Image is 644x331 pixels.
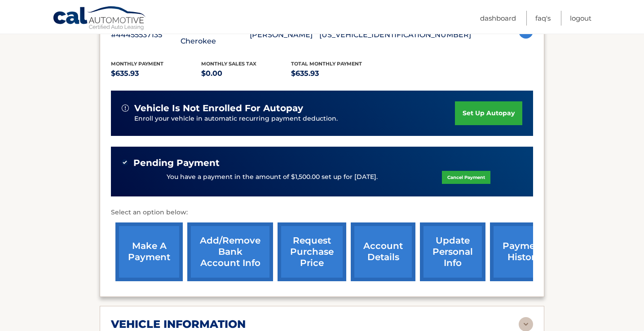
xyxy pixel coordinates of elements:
[111,318,246,331] h2: vehicle information
[455,101,522,125] a: set up autopay
[319,29,471,41] p: [US_VEHICLE_IDENTIFICATION_NUMBER]
[134,103,303,114] span: vehicle is not enrolled for autopay
[201,67,291,80] p: $0.00
[201,61,256,67] span: Monthly sales Tax
[250,29,319,41] p: [PERSON_NAME]
[278,222,346,281] a: request purchase price
[291,67,381,80] p: $635.93
[133,157,220,169] span: Pending Payment
[111,207,533,218] p: Select an option below:
[187,222,273,281] a: Add/Remove bank account info
[291,61,362,67] span: Total Monthly Payment
[134,114,455,124] p: Enroll your vehicle in automatic recurring payment deduction.
[111,29,181,41] p: #44455537135
[167,172,378,182] p: You have a payment in the amount of $1,500.00 set up for [DATE].
[570,11,591,26] a: Logout
[442,171,490,184] a: Cancel Payment
[115,222,183,281] a: make a payment
[111,61,163,67] span: Monthly Payment
[535,11,551,26] a: FAQ's
[111,67,201,80] p: $635.93
[480,11,516,26] a: Dashboard
[122,105,129,112] img: alert-white.svg
[181,22,250,48] p: 2023 Jeep Grand Cherokee
[420,222,485,281] a: update personal info
[490,222,557,281] a: payment history
[351,222,415,281] a: account details
[122,159,128,165] img: check-green.svg
[53,6,147,32] a: Cal Automotive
